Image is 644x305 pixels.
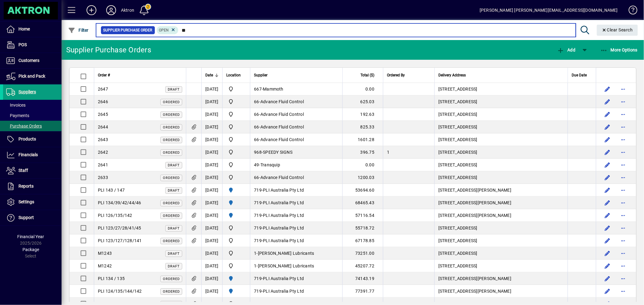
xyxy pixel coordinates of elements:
td: [STREET_ADDRESS][PERSON_NAME] [434,272,568,285]
button: Edit [602,135,612,144]
span: Central [226,123,246,131]
span: Supplier Purchase Order [103,27,152,33]
span: 1 [254,263,256,268]
span: Package [22,247,39,252]
button: Add [82,5,101,16]
button: Edit [602,160,612,170]
td: [STREET_ADDRESS][PERSON_NAME] [434,184,568,197]
span: Date [205,72,213,79]
div: [PERSON_NAME] [PERSON_NAME][EMAIL_ADDRESS][DOMAIN_NAME] [480,5,618,15]
span: Central [226,148,246,156]
span: 2645 [98,112,108,117]
span: Central [226,111,246,118]
button: More options [618,122,628,132]
a: Reports [3,179,62,194]
span: PLI Australia Pty Ltd [263,289,304,294]
span: PLI 123/127/128/141 [98,238,142,243]
a: Financials [3,147,62,163]
td: [STREET_ADDRESS] [434,96,568,108]
span: [PERSON_NAME] Lubricants [258,251,314,256]
button: Edit [602,274,612,283]
td: [DATE] [201,96,222,108]
td: [STREET_ADDRESS][PERSON_NAME] [434,209,568,222]
span: Clear Search [602,27,633,32]
button: More options [618,160,628,170]
a: Payments [3,110,62,121]
span: HAMILTON [226,275,246,282]
a: Products [3,132,62,147]
span: 2646 [98,99,108,104]
span: Draft [168,252,180,256]
a: Invoices [3,100,62,110]
td: [DATE] [201,108,222,121]
td: [STREET_ADDRESS][PERSON_NAME] [434,285,568,298]
span: Central [226,98,246,105]
span: Central [226,237,246,244]
span: Ordered [163,113,180,117]
span: 49 [254,162,259,167]
button: More options [618,261,628,271]
span: 66 [254,124,259,129]
td: - [250,121,342,133]
span: 1 [254,251,256,256]
button: More options [618,185,628,195]
span: HAMILTON [226,287,246,295]
td: 192.63 [342,108,383,121]
a: Knowledge Base [624,1,636,21]
td: - [250,96,342,108]
button: Edit [602,109,612,119]
span: PLI 134 / 135 [98,276,125,281]
span: PLI Australia Pty Ltd [263,276,304,281]
td: - [250,209,342,222]
span: Ordered [163,277,180,281]
td: - [250,133,342,146]
td: - [250,197,342,209]
td: 0.00 [342,159,383,171]
td: [STREET_ADDRESS] [434,133,568,146]
button: Edit [602,236,612,246]
span: Advance Fluid Control [260,175,304,180]
td: [STREET_ADDRESS] [434,159,568,171]
td: 825.33 [342,121,383,133]
div: Total ($) [346,72,380,79]
span: Settings [18,199,34,204]
td: [DATE] [201,260,222,272]
button: More options [618,286,628,296]
a: Support [3,210,62,226]
span: Draft [168,87,180,91]
td: 74143.19 [342,272,383,285]
span: 2647 [98,87,108,91]
td: [STREET_ADDRESS] [434,146,568,159]
td: 45207.72 [342,260,383,272]
span: Products [18,136,36,141]
span: Supplier [254,72,268,79]
td: - [250,184,342,197]
span: 66 [254,137,259,142]
td: [DATE] [201,121,222,133]
td: [DATE] [201,247,222,260]
td: [DATE] [201,272,222,285]
td: [STREET_ADDRESS] [434,83,568,96]
a: POS [3,37,62,53]
td: [STREET_ADDRESS][PERSON_NAME] [434,197,568,209]
td: [STREET_ADDRESS] [434,234,568,247]
button: More options [618,223,628,233]
span: Mammoth [263,87,284,91]
span: PLI 143 / 147 [98,188,125,193]
a: Home [3,22,62,37]
button: Edit [602,97,612,107]
div: Supplier Purchase Orders [66,45,151,55]
td: [STREET_ADDRESS] [434,247,568,260]
span: 719 [254,289,262,294]
td: 57116.54 [342,209,383,222]
span: 719 [254,200,262,205]
span: Advance Fluid Control [260,99,304,104]
button: Edit [602,198,612,208]
span: PLI Australia Pty Ltd [263,200,304,205]
td: [DATE] [201,146,222,159]
span: Customers [18,58,39,63]
td: [STREET_ADDRESS] [434,260,568,272]
span: M1243 [98,251,112,256]
span: Draft [168,163,180,167]
button: Edit [602,173,612,182]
